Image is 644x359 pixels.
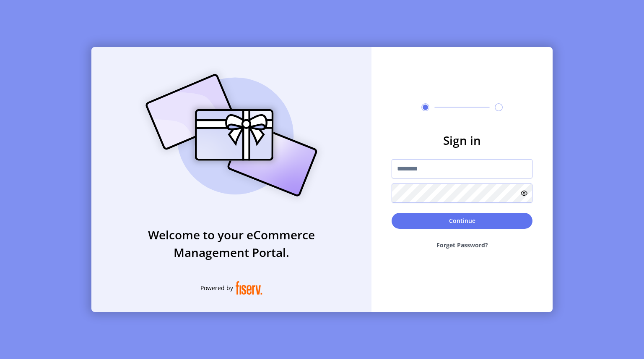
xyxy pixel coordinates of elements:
button: Forget Password? [392,234,532,256]
img: card_Illustration.svg [133,65,330,206]
button: Continue [392,213,532,229]
span: Powered by [200,283,233,292]
h3: Sign in [392,131,532,149]
h3: Welcome to your eCommerce Management Portal. [91,226,371,261]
